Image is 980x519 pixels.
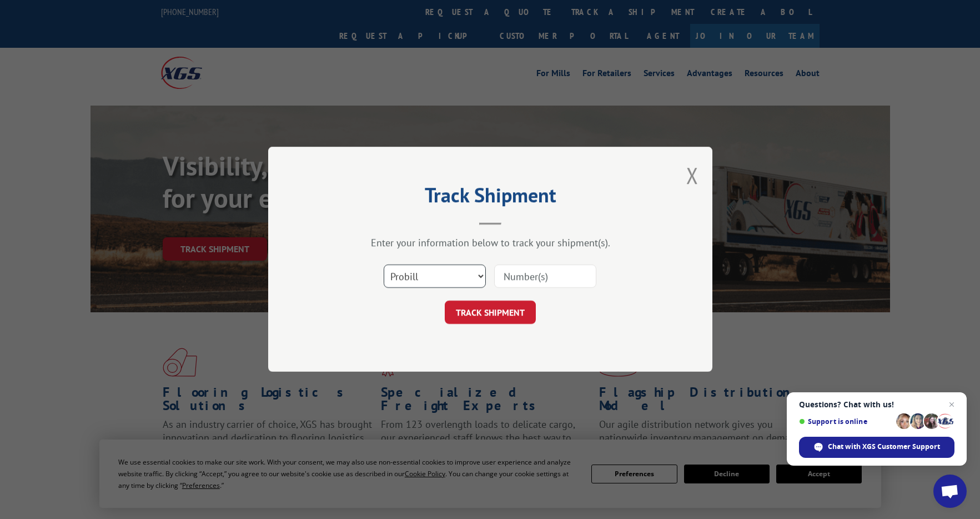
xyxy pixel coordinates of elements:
span: Support is online [799,417,892,426]
span: Questions? Chat with us! [799,400,954,409]
div: Chat with XGS Customer Support [799,437,954,458]
h2: Track Shipment [324,187,657,208]
div: Open chat [933,475,967,508]
button: TRACK SHIPMENT [445,301,536,325]
button: Close modal [686,161,698,190]
span: Chat with XGS Customer Support [828,442,940,452]
input: Number(s) [494,265,596,288]
span: Close chat [945,398,958,411]
div: Enter your information below to track your shipment(s). [324,237,657,249]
